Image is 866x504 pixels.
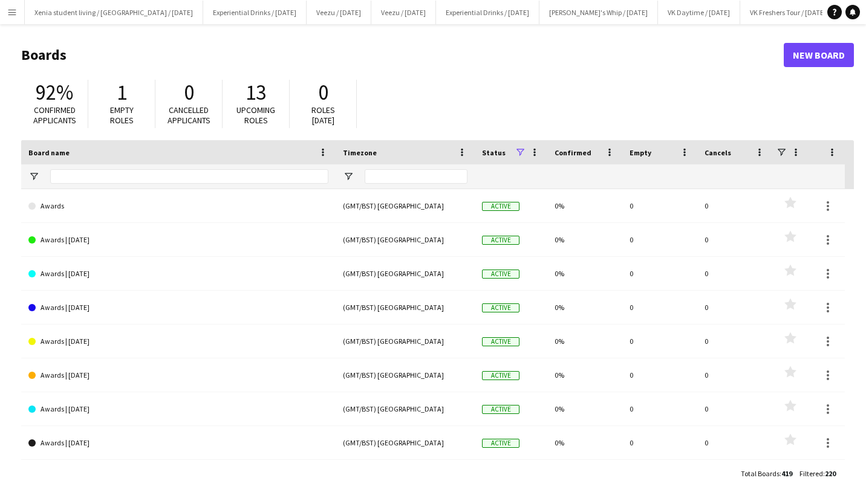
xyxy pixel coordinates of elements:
[630,148,651,157] span: Empty
[482,270,519,279] span: Active
[697,426,772,459] div: 0
[50,169,328,184] input: Board name Filter Input
[547,460,622,493] div: 0%
[28,148,70,157] span: Board name
[741,462,792,485] div: :
[697,223,772,256] div: 0
[336,392,475,425] div: (GMT/BST) [GEOGRAPHIC_DATA]
[547,291,622,324] div: 0%
[28,358,328,392] a: Awards | [DATE]
[622,392,697,425] div: 0
[36,79,73,106] span: 92%
[343,148,377,157] span: Timezone
[336,460,475,493] div: (GMT/BST) [GEOGRAPHIC_DATA]
[336,325,475,358] div: (GMT/BST) [GEOGRAPHIC_DATA]
[318,79,328,106] span: 0
[25,1,203,24] button: Xenia student living / [GEOGRAPHIC_DATA] / [DATE]
[28,223,328,257] a: Awards | [DATE]
[622,358,697,392] div: 0
[28,189,328,223] a: Awards
[28,460,328,494] a: Awards | [DATE]
[482,202,519,211] span: Active
[555,148,591,157] span: Confirmed
[799,469,823,478] span: Filtered
[203,1,307,24] button: Experiential Drinks / [DATE]
[110,105,134,126] span: Empty roles
[117,79,127,106] span: 1
[482,236,519,245] span: Active
[697,325,772,358] div: 0
[28,325,328,358] a: Awards | [DATE]
[547,392,622,425] div: 0%
[28,426,328,460] a: Awards | [DATE]
[539,1,658,24] button: [PERSON_NAME]'s Whip / [DATE]
[697,291,772,324] div: 0
[28,291,328,325] a: Awards | [DATE]
[547,257,622,290] div: 0%
[622,257,697,290] div: 0
[184,79,194,106] span: 0
[622,189,697,222] div: 0
[697,189,772,222] div: 0
[658,1,740,24] button: VK Daytime / [DATE]
[547,223,622,256] div: 0%
[307,1,371,24] button: Veezu / [DATE]
[781,469,792,478] span: 419
[697,257,772,290] div: 0
[311,105,335,126] span: Roles [DATE]
[784,43,854,67] a: New Board
[28,257,328,291] a: Awards | [DATE]
[482,303,519,312] span: Active
[547,358,622,392] div: 0%
[547,325,622,358] div: 0%
[236,105,275,126] span: Upcoming roles
[482,371,519,380] span: Active
[33,105,76,126] span: Confirmed applicants
[697,392,772,425] div: 0
[622,291,697,324] div: 0
[336,291,475,324] div: (GMT/BST) [GEOGRAPHIC_DATA]
[740,1,836,24] button: VK Freshers Tour / [DATE]
[336,223,475,256] div: (GMT/BST) [GEOGRAPHIC_DATA]
[28,171,39,182] button: Open Filter Menu
[365,169,467,184] input: Timezone Filter Input
[622,426,697,459] div: 0
[336,426,475,459] div: (GMT/BST) [GEOGRAPHIC_DATA]
[622,325,697,358] div: 0
[825,469,836,478] span: 220
[622,460,697,493] div: 0
[371,1,436,24] button: Veezu / [DATE]
[482,439,519,448] span: Active
[697,358,772,392] div: 0
[622,223,697,256] div: 0
[336,358,475,392] div: (GMT/BST) [GEOGRAPHIC_DATA]
[705,148,731,157] span: Cancels
[697,460,772,493] div: 0
[482,405,519,414] span: Active
[799,462,836,485] div: :
[741,469,780,478] span: Total Boards
[336,189,475,222] div: (GMT/BST) [GEOGRAPHIC_DATA]
[28,392,328,426] a: Awards | [DATE]
[482,148,506,157] span: Status
[547,426,622,459] div: 0%
[246,79,266,106] span: 13
[436,1,539,24] button: Experiential Drinks / [DATE]
[343,171,354,182] button: Open Filter Menu
[482,337,519,346] span: Active
[547,189,622,222] div: 0%
[336,257,475,290] div: (GMT/BST) [GEOGRAPHIC_DATA]
[21,46,784,64] h1: Boards
[168,105,210,126] span: Cancelled applicants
